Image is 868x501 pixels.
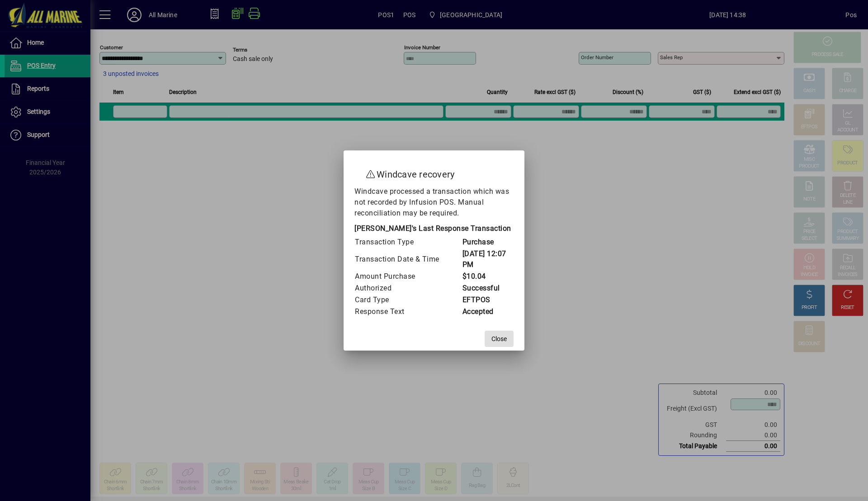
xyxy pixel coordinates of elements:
td: Response Text [354,306,462,318]
td: Transaction Date & Time [354,248,462,271]
span: Close [491,334,507,344]
td: Amount Purchase [354,271,462,282]
div: [PERSON_NAME]'s Last Response Transaction [354,223,514,236]
h2: Windcave recovery [354,159,514,186]
div: Windcave processed a transaction which was not recorded by Infusion POS. Manual reconciliation ma... [354,186,514,318]
td: [DATE] 12:07 PM [462,248,514,271]
td: Accepted [462,306,514,318]
td: Purchase [462,236,514,248]
button: Close [485,331,514,347]
td: Transaction Type [354,236,462,248]
td: $10.04 [462,271,514,282]
td: Card Type [354,294,462,306]
td: Authorized [354,282,462,294]
td: EFTPOS [462,294,514,306]
td: Successful [462,282,514,294]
